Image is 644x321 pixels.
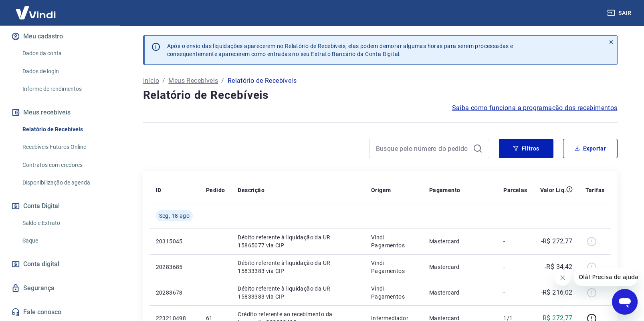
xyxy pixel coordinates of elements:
[19,215,110,231] a: Saldo e Extrato
[156,237,193,245] p: 20315045
[19,157,110,173] a: Contratos com credores
[563,139,618,158] button: Exportar
[10,28,110,45] button: Meu cadastro
[238,259,358,275] p: Débito referente à liquidação da UR 15833383 via CIP
[606,6,634,20] button: Sair
[10,104,110,121] button: Meus recebíveis
[452,103,618,113] a: Saiba como funciona a programação dos recebimentos
[238,233,358,249] p: Débito referente à liquidação da UR 15865077 via CIP
[541,237,573,246] p: -R$ 272,77
[371,259,416,275] p: Vindi Pagamentos
[10,255,110,273] a: Conta digital
[10,279,110,297] a: Segurança
[159,212,190,220] span: Seg, 18 ago
[19,175,110,191] a: Disponibilização de agenda
[19,45,110,62] a: Dados da conta
[541,288,573,297] p: -R$ 216,02
[5,6,67,12] span: Olá! Precisa de ajuda?
[371,285,416,301] p: Vindi Pagamentos
[429,237,491,245] p: Mastercard
[10,197,110,215] button: Conta Digital
[503,263,527,271] p: -
[143,76,159,86] a: Início
[503,237,527,245] p: -
[612,289,638,315] iframe: Botão para abrir a janela de mensagens
[10,0,62,25] img: Vindi
[585,186,605,194] p: Tarifas
[238,186,264,194] p: Descrição
[19,63,110,80] a: Dados de login
[228,76,297,86] p: Relatório de Recebíveis
[156,289,193,297] p: 20283678
[221,76,224,86] p: /
[23,259,59,270] span: Conta digital
[555,270,571,286] iframe: Fechar mensagem
[19,121,110,138] a: Relatório de Recebíveis
[167,42,513,58] p: Após o envio das liquidações aparecerem no Relatório de Recebíveis, elas podem demorar algumas ho...
[10,303,110,321] a: Fale conosco
[162,76,165,86] p: /
[156,263,193,271] p: 20283685
[429,289,491,297] p: Mastercard
[540,186,566,194] p: Valor Líq.
[371,233,416,249] p: Vindi Pagamentos
[574,268,638,286] iframe: Mensagem da empresa
[499,139,553,158] button: Filtros
[545,262,573,272] p: -R$ 34,42
[371,186,391,194] p: Origem
[206,186,225,194] p: Pedido
[19,139,110,155] a: Recebíveis Futuros Online
[19,233,110,249] a: Saque
[168,76,218,86] a: Meus Recebíveis
[143,87,618,103] h4: Relatório de Recebíveis
[429,186,460,194] p: Pagamento
[503,289,527,297] p: -
[376,142,470,154] input: Busque pelo número do pedido
[429,263,491,271] p: Mastercard
[156,186,162,194] p: ID
[238,285,358,301] p: Débito referente à liquidação da UR 15833383 via CIP
[19,81,110,97] a: Informe de rendimentos
[503,186,527,194] p: Parcelas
